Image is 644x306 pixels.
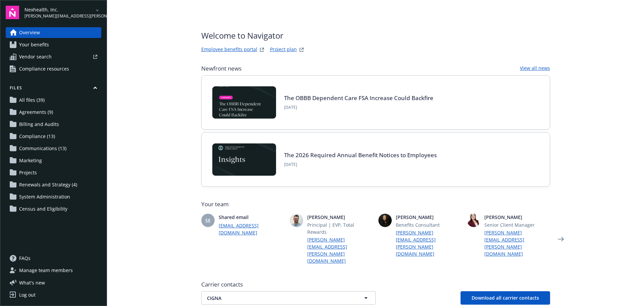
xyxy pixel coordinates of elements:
[6,27,101,38] a: Overview
[19,191,70,202] span: System Administration
[298,46,306,54] a: projectPlanWebsite
[207,295,346,302] span: CIGNA
[6,265,101,276] a: Manage team members
[19,131,55,142] span: Compliance (13)
[6,179,101,190] a: Renewals and Strategy (4)
[6,39,101,50] a: Your benefits
[19,253,31,264] span: FAQs
[19,107,53,118] span: Agreements (9)
[484,221,550,228] span: Senior Client Manager
[24,13,93,19] span: [PERSON_NAME][EMAIL_ADDRESS][PERSON_NAME][DOMAIN_NAME]
[24,6,101,19] button: Nexhealth, Inc.[PERSON_NAME][EMAIL_ADDRESS][PERSON_NAME][DOMAIN_NAME]arrowDropDown
[461,291,550,305] button: Download all carrier contacts
[307,214,373,221] span: [PERSON_NAME]
[378,214,392,227] img: photo
[555,234,566,245] a: Next
[6,6,19,19] img: navigator-logo.svg
[520,64,550,73] a: View all news
[19,204,67,214] span: Census and Eligibility
[19,143,66,154] span: Communications (13)
[307,236,373,264] a: [PERSON_NAME][EMAIL_ADDRESS][PERSON_NAME][DOMAIN_NAME]
[19,179,77,190] span: Renewals and Strategy (4)
[19,279,45,286] span: What ' s new
[201,30,306,42] span: Welcome to Navigator
[6,279,56,286] button: What's new
[6,155,101,166] a: Marketing
[6,85,101,93] button: Files
[19,290,36,300] div: Log out
[219,222,284,236] a: [EMAIL_ADDRESS][DOMAIN_NAME]
[185,234,196,245] a: Previous
[6,143,101,154] a: Communications (13)
[270,46,297,54] a: Project plan
[201,200,550,208] span: Your team
[6,131,101,142] a: Compliance (13)
[6,95,101,105] a: All files (39)
[24,6,93,13] span: Nexhealth, Inc.
[219,214,284,221] span: Shared email
[19,119,59,130] span: Billing and Audits
[19,63,69,74] span: Compliance resources
[284,104,433,111] span: [DATE]
[93,6,101,14] a: arrowDropDown
[19,265,73,276] span: Manage team members
[6,119,101,130] a: Billing and Audits
[212,143,276,176] img: Card Image - EB Compliance Insights.png
[6,167,101,178] a: Projects
[19,27,40,38] span: Overview
[472,295,539,301] span: Download all carrier contacts
[284,151,437,159] a: The 2026 Required Annual Benefit Notices to Employees
[201,280,550,289] span: Carrier contacts
[201,64,241,73] span: Newfront news
[6,107,101,118] a: Agreements (9)
[6,191,101,202] a: System Administration
[201,46,257,54] a: Employee benefits portal
[284,94,433,102] a: The OBBB Dependent Care FSA Increase Could Backfire
[6,204,101,214] a: Census and Eligibility
[6,51,101,62] a: Vendor search
[396,214,462,221] span: [PERSON_NAME]
[6,63,101,74] a: Compliance resources
[19,167,37,178] span: Projects
[19,155,42,166] span: Marketing
[284,162,437,168] span: [DATE]
[396,229,462,257] a: [PERSON_NAME][EMAIL_ADDRESS][PERSON_NAME][DOMAIN_NAME]
[484,214,550,221] span: [PERSON_NAME]
[6,253,101,264] a: FAQs
[212,86,276,119] img: BLOG-Card Image - Compliance - OBBB Dep Care FSA - 08-01-25.jpg
[484,229,550,257] a: [PERSON_NAME][EMAIL_ADDRESS][PERSON_NAME][DOMAIN_NAME]
[258,46,266,54] a: striveWebsite
[19,51,52,62] span: Vendor search
[290,214,303,227] img: photo
[396,221,462,228] span: Benefits Consultant
[307,221,373,235] span: Principal | EVP, Total Rewards
[467,214,480,227] img: photo
[19,95,45,105] span: All files (39)
[201,291,376,305] button: CIGNA
[205,217,211,224] span: SE
[19,39,49,50] span: Your benefits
